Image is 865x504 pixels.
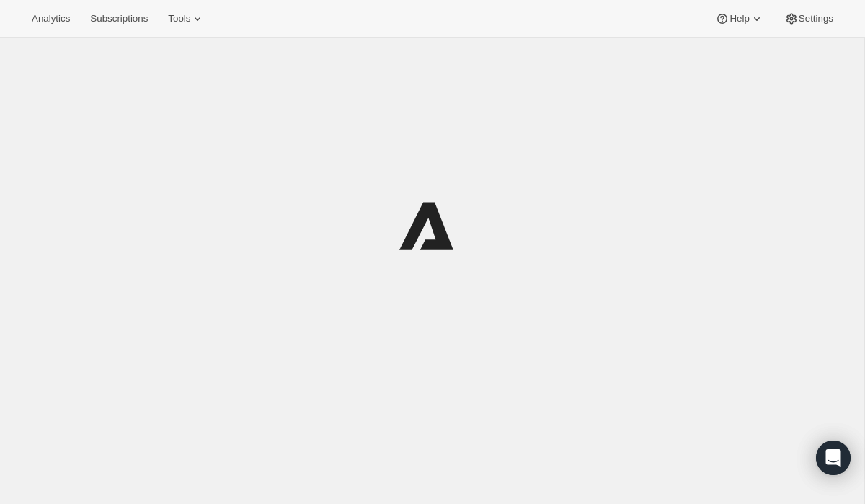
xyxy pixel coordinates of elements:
span: Tools [168,13,190,25]
div: Open Intercom Messenger [816,441,851,475]
span: Settings [799,13,833,25]
span: Help [729,13,749,25]
button: Subscriptions [81,9,156,29]
button: Help [706,9,772,29]
button: Tools [159,9,213,29]
span: Analytics [32,13,70,25]
button: Settings [776,9,842,29]
button: Analytics [23,9,79,29]
span: Subscriptions [90,13,148,25]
